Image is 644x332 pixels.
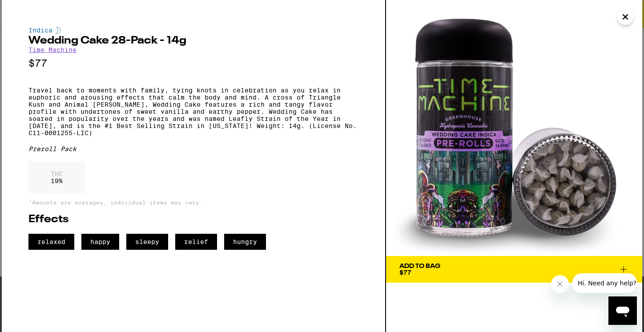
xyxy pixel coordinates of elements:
[386,256,642,283] button: Add To Bag$77
[126,234,168,250] span: sleepy
[28,161,85,193] div: 19 %
[28,58,358,69] p: $77
[28,87,358,136] p: Travel back to moments with family, tying knots in celebration as you relax in euphoric and arous...
[175,234,217,250] span: relief
[28,46,76,53] a: Time Machine
[572,273,637,293] iframe: Message from company
[28,200,358,205] p: *Amounts are averages, individual items may vary.
[28,27,358,34] div: Indica
[28,36,358,46] h2: Wedding Cake 28-Pack - 14g
[81,234,119,250] span: happy
[399,263,440,269] div: Add To Bag
[28,214,358,225] h2: Effects
[551,275,569,293] iframe: Close message
[608,296,637,325] iframe: Button to launch messaging window
[28,234,74,250] span: relaxed
[399,269,411,276] span: $77
[617,9,633,25] button: Close
[51,170,63,177] p: THC
[56,27,61,34] img: indicaColor.svg
[28,145,358,152] div: Preroll Pack
[224,234,266,250] span: hungry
